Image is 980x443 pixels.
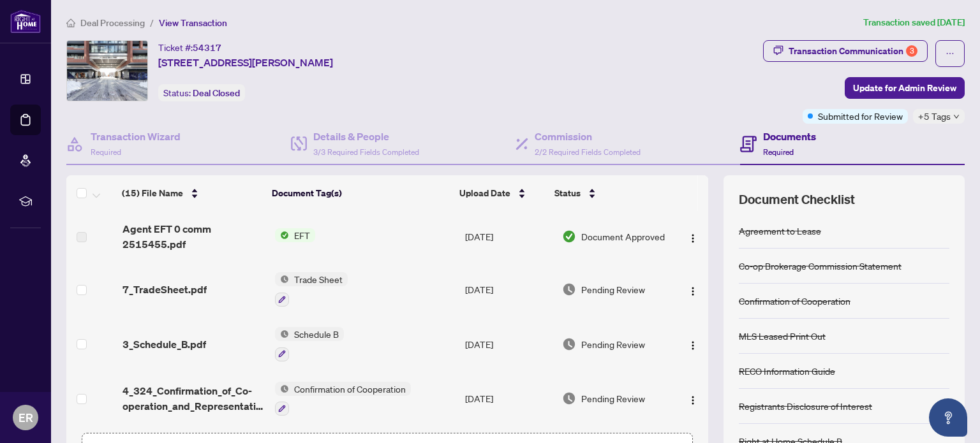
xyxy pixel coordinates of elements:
[289,382,411,396] span: Confirmation of Cooperation
[562,337,576,351] img: Document Status
[91,147,121,157] span: Required
[122,282,207,297] span: 7_TradeSheet.pdf
[739,259,902,273] div: Co-op Brokerage Commission Statement
[460,317,557,372] td: [DATE]
[946,49,954,58] span: ellipsis
[688,233,698,243] img: Logo
[929,398,967,437] button: Open asap
[275,272,289,286] img: Status Icon
[739,399,872,413] div: Registrants Disclosure of Interest
[275,327,289,341] img: Status Icon
[554,186,581,200] span: Status
[10,10,41,33] img: logo
[193,42,221,54] span: 54317
[581,391,645,405] span: Pending Review
[19,409,33,426] span: ER
[549,175,665,211] th: Status
[275,228,315,242] button: Status IconEFT
[581,229,665,243] span: Document Approved
[159,17,227,29] span: View Transaction
[122,221,265,252] span: Agent EFT 0 comm 2515455.pdf
[863,15,965,30] article: Transaction saved [DATE]
[122,186,183,200] span: (15) File Name
[313,129,419,144] h4: Details & People
[918,109,951,124] span: +5 Tags
[158,40,221,55] div: Ticket #:
[739,294,850,308] div: Confirmation of Cooperation
[688,395,698,405] img: Logo
[953,113,960,120] span: down
[117,175,267,211] th: (15) File Name
[122,383,265,414] span: 4_324_Confirmation_of_Co-operation_and_Representation.pdf
[535,129,641,144] h4: Commission
[688,340,698,351] img: Logo
[267,175,454,211] th: Document Tag(s)
[193,87,240,99] span: Deal Closed
[459,186,510,200] span: Upload Date
[763,147,794,157] span: Required
[150,15,154,30] li: /
[581,282,645,296] span: Pending Review
[739,191,855,208] span: Document Checklist
[818,109,903,123] span: Submitted for Review
[581,337,645,351] span: Pending Review
[562,229,576,243] img: Document Status
[688,286,698,296] img: Logo
[289,228,315,242] span: EFT
[67,41,147,101] img: IMG-N12385327_1.jpg
[853,78,956,98] span: Update for Admin Review
[683,388,703,409] button: Logo
[739,329,826,343] div: MLS Leased Print Out
[454,175,549,211] th: Upload Date
[763,129,816,144] h4: Documents
[562,391,576,405] img: Document Status
[460,262,557,317] td: [DATE]
[275,228,289,242] img: Status Icon
[275,382,289,396] img: Status Icon
[122,337,206,352] span: 3_Schedule_B.pdf
[158,55,333,70] span: [STREET_ADDRESS][PERSON_NAME]
[289,272,348,286] span: Trade Sheet
[460,372,557,426] td: [DATE]
[683,279,703,300] button: Logo
[275,382,411,416] button: Status IconConfirmation of Cooperation
[562,282,576,296] img: Document Status
[739,364,835,378] div: RECO Information Guide
[66,18,75,27] span: home
[289,327,344,341] span: Schedule B
[313,147,419,157] span: 3/3 Required Fields Completed
[158,84,245,101] div: Status:
[535,147,641,157] span: 2/2 Required Fields Completed
[763,40,928,62] button: Transaction Communication3
[845,77,965,99] button: Update for Admin Review
[683,226,703,247] button: Logo
[906,45,917,57] div: 3
[683,334,703,354] button: Logo
[91,129,181,144] h4: Transaction Wizard
[80,17,145,29] span: Deal Processing
[275,327,344,361] button: Status IconSchedule B
[739,224,821,238] div: Agreement to Lease
[789,41,917,61] div: Transaction Communication
[275,272,348,307] button: Status IconTrade Sheet
[460,211,557,262] td: [DATE]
